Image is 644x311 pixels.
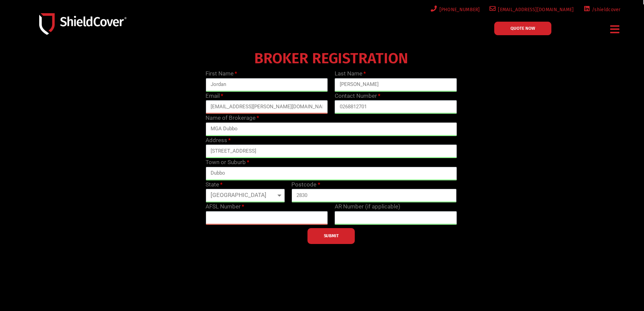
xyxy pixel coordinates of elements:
a: [EMAIL_ADDRESS][DOMAIN_NAME] [488,5,574,14]
a: QUOTE NOW [494,22,551,35]
a: [PHONE_NUMBER] [429,5,480,14]
a: /shieldcover [582,5,621,14]
div: Menu Toggle [608,21,622,37]
label: Address [206,136,231,145]
img: Shield-Cover-Underwriting-Australia-logo-full [39,13,126,35]
span: [PHONE_NUMBER] [437,5,480,14]
span: SUBMIT [324,235,339,237]
label: Email [206,92,223,101]
label: Name of Brokerage [206,114,259,123]
label: Town or Suburb [206,158,249,167]
label: Last Name [335,69,366,78]
label: AFSL Number [206,202,244,211]
label: AR Number (if applicable) [335,202,400,211]
span: QUOTE NOW [510,26,535,30]
label: Postcode [291,180,320,189]
span: /shieldcover [590,5,621,14]
label: State [206,180,222,189]
h4: BROKER REGISTRATION [202,54,460,63]
span: [EMAIL_ADDRESS][DOMAIN_NAME] [496,5,574,14]
label: Contact Number [335,92,380,101]
label: First Name [206,69,237,78]
button: SUBMIT [308,228,355,244]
